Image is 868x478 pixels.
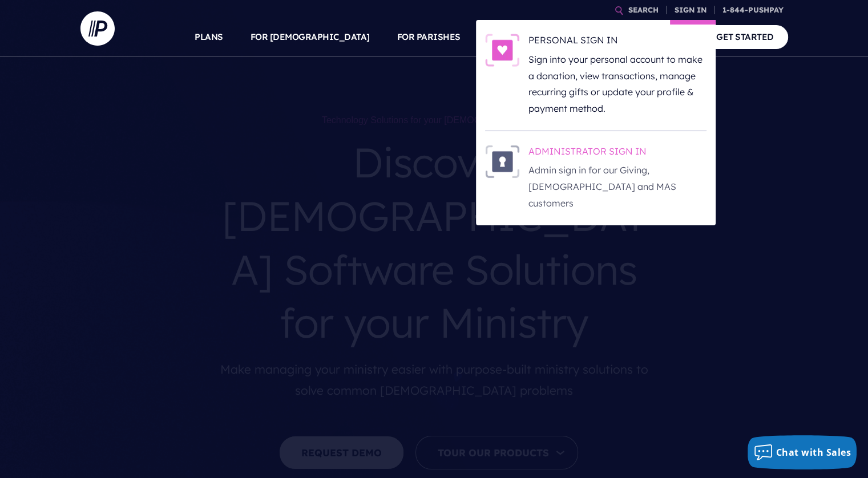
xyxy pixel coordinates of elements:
[528,162,706,211] p: Admin sign in for our Giving, [DEMOGRAPHIC_DATA] and MAS customers
[485,145,519,178] img: ADMINISTRATOR SIGN IN - Illustration
[776,446,851,459] span: Chat with Sales
[485,34,706,117] a: PERSONAL SIGN IN - Illustration PERSONAL SIGN IN Sign into your personal account to make a donati...
[528,145,706,162] h6: ADMINISTRATOR SIGN IN
[528,34,706,51] h6: PERSONAL SIGN IN
[485,34,519,67] img: PERSONAL SIGN IN - Illustration
[528,51,706,117] p: Sign into your personal account to make a donation, view transactions, manage recurring gifts or ...
[251,17,370,57] a: FOR [DEMOGRAPHIC_DATA]
[748,435,857,469] button: Chat with Sales
[485,145,706,212] a: ADMINISTRATOR SIGN IN - Illustration ADMINISTRATOR SIGN IN Admin sign in for our Giving, [DEMOGRA...
[195,17,223,57] a: PLANS
[633,17,675,57] a: COMPANY
[488,17,539,57] a: SOLUTIONS
[566,17,605,57] a: EXPLORE
[702,25,788,48] a: GET STARTED
[397,17,461,57] a: FOR PARISHES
